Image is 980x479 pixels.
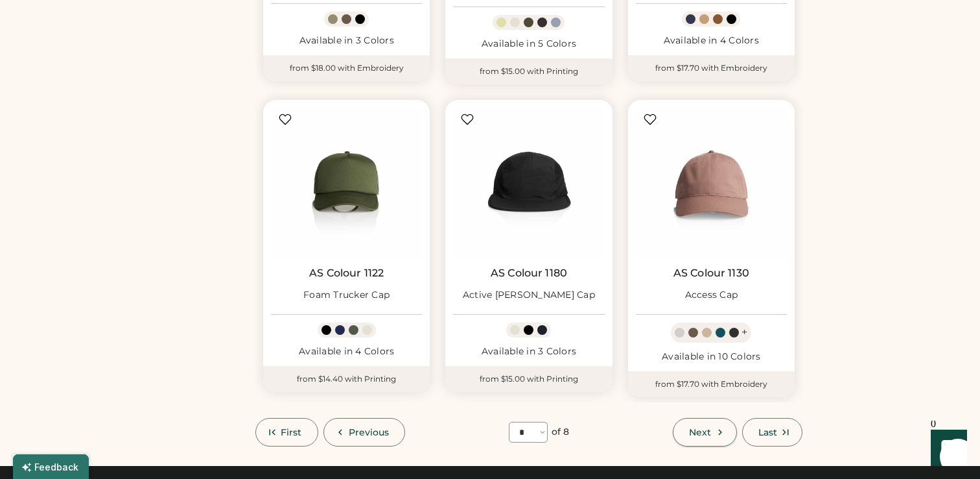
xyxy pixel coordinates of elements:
img: AS Colour 1122 Foam Trucker Cap [271,108,422,259]
div: from $14.40 with Printing [263,366,430,392]
div: Available in 4 Colors [636,34,787,47]
div: Foam Trucker Cap [303,289,390,302]
a: AS Colour 1180 [491,267,567,280]
img: AS Colour 1130 Access Cap [636,108,787,259]
span: First [281,428,302,437]
div: of 8 [552,426,569,439]
a: AS Colour 1122 [309,267,384,280]
div: from $17.70 with Embroidery [628,55,795,81]
div: from $15.00 with Printing [445,366,612,392]
iframe: Front Chat [918,421,974,476]
div: from $15.00 with Printing [445,58,612,84]
a: AS Colour 1130 [673,267,749,280]
button: Next [673,418,736,447]
div: Available in 10 Colors [636,350,787,363]
div: Access Cap [685,289,738,302]
div: Available in 3 Colors [453,345,604,358]
div: from $17.70 with Embroidery [628,371,795,397]
div: from $18.00 with Embroidery [263,55,430,81]
button: First [255,418,318,447]
span: Last [758,428,777,437]
div: Available in 4 Colors [271,345,422,358]
button: Previous [323,418,406,447]
button: Last [742,418,802,447]
div: Available in 3 Colors [271,34,422,47]
img: AS Colour 1180 Active Finn Cap [453,108,604,259]
div: Available in 5 Colors [453,38,604,51]
span: Next [689,428,711,437]
div: Active [PERSON_NAME] Cap [463,289,595,302]
span: Previous [349,428,390,437]
div: + [741,325,747,339]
